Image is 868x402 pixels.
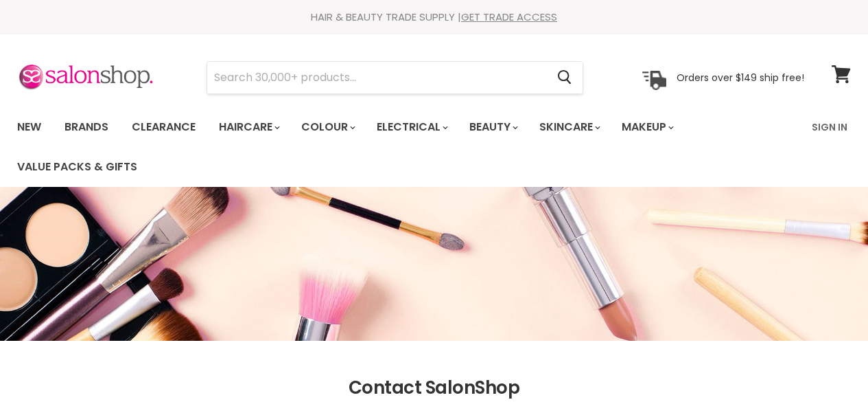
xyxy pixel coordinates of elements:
a: Electrical [366,113,456,142]
a: Colour [291,113,364,142]
a: New [7,113,51,142]
a: Haircare [209,113,288,142]
input: Search [207,62,546,93]
h2: Contact SalonShop [17,378,851,399]
p: Orders over $149 ship free! [677,71,804,83]
a: Sign In [804,113,856,142]
form: Product [207,61,583,94]
a: Makeup [611,113,682,142]
a: Skincare [529,113,609,142]
ul: Main menu [7,107,804,187]
a: GET TRADE ACCESS [461,10,557,24]
a: Clearance [121,113,206,142]
a: Value Packs & Gifts [7,153,148,181]
a: Brands [54,113,119,142]
a: Beauty [459,113,526,142]
button: Search [546,62,583,93]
